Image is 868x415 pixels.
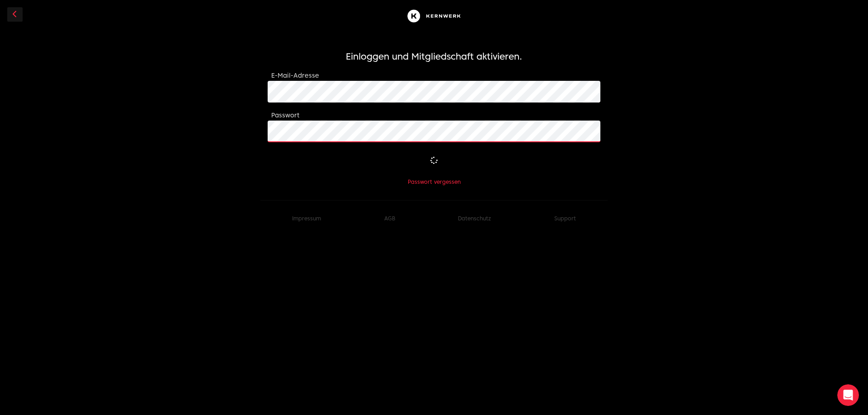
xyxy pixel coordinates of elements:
[405,7,463,25] img: Kernwerk®
[554,215,576,222] button: Support
[292,215,321,222] a: Impressum
[384,215,395,222] a: AGB
[271,72,319,79] label: E-Mail-Adresse
[408,178,461,186] button: Passwort vergessen
[271,112,299,119] label: Passwort
[458,215,491,222] a: Datenschutz
[268,50,600,63] h1: Einloggen und Mitgliedschaft aktivieren.
[837,384,859,406] iframe: Intercom live chat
